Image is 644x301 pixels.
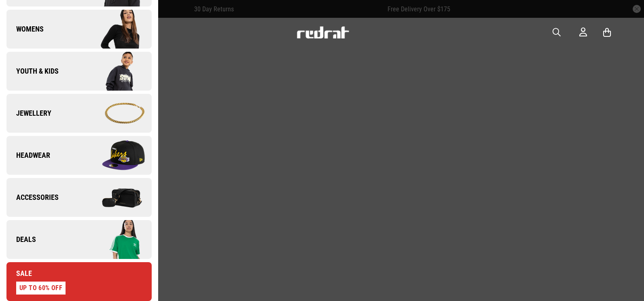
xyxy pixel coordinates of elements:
[6,66,59,76] span: Youth & Kids
[6,94,152,133] a: Jewellery Company
[6,235,36,244] span: Deals
[79,9,151,49] img: Company
[6,52,152,91] a: Youth & Kids Company
[79,177,151,218] img: Company
[6,136,152,175] a: Headwear Company
[6,108,51,118] span: Jewellery
[6,178,152,217] a: Accessories Company
[6,269,32,278] span: Sale
[16,282,66,295] div: UP TO 60% OFF
[6,262,152,301] a: Sale UP TO 60% OFF
[6,10,152,49] a: Womens Company
[6,220,152,259] a: Deals Company
[6,150,50,160] span: Headwear
[79,219,151,260] img: Company
[6,3,31,28] button: Open LiveChat chat widget
[6,24,44,34] span: Womens
[6,193,59,202] span: Accessories
[79,93,151,134] img: Company
[79,51,151,91] img: Company
[296,26,350,38] img: Redrat logo
[79,135,151,176] img: Company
